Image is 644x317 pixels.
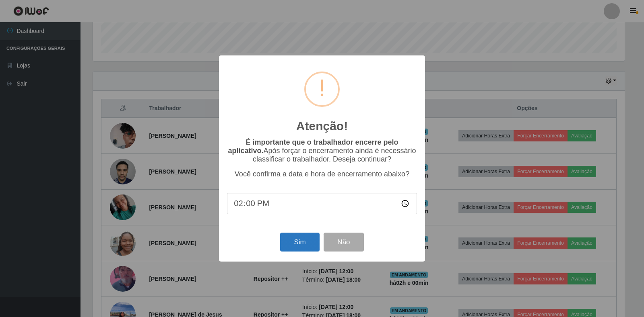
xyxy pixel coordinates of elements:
[280,233,319,252] button: Sim
[324,233,363,252] button: Não
[228,138,398,155] b: É importante que o trabalhador encerre pelo aplicativo.
[296,119,348,133] h2: Atenção!
[227,170,417,178] p: Você confirma a data e hora de encerramento abaixo?
[227,138,417,164] p: Após forçar o encerramento ainda é necessário classificar o trabalhador. Deseja continuar?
